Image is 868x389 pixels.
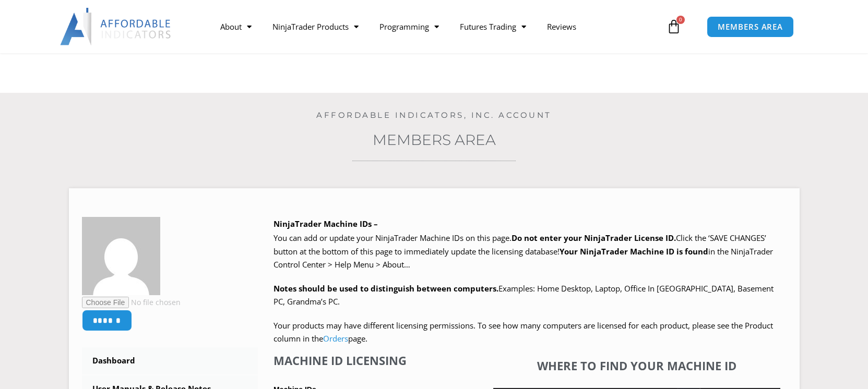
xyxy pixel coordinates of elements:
a: Programming [369,15,449,39]
img: LogoAI | Affordable Indicators – NinjaTrader [60,8,172,45]
h4: Machine ID Licensing [274,354,480,367]
a: About [210,15,262,39]
h4: Where to find your Machine ID [493,359,780,372]
a: Futures Trading [449,15,537,39]
a: MEMBERS AREA [707,16,794,38]
strong: Your NinjaTrader Machine ID is found [560,246,708,257]
a: 0 [651,11,697,42]
b: NinjaTrader Machine IDs – [274,218,378,229]
a: Reviews [537,15,587,39]
span: Your products may have different licensing permissions. To see how many computers are licensed fo... [274,320,773,344]
a: NinjaTrader Products [262,15,369,39]
a: Affordable Indicators, Inc. Account [316,110,552,120]
span: Examples: Home Desktop, Laptop, Office In [GEOGRAPHIC_DATA], Basement PC, Grandma’s PC. [274,283,774,307]
nav: Menu [210,15,664,39]
a: Members Area [373,131,496,149]
span: Click the ‘SAVE CHANGES’ button at the bottom of this page to immediately update the licensing da... [274,233,773,270]
strong: Notes should be used to distinguish between computers. [274,283,498,294]
img: 68d544741eaeca62496f7877a72a79563a3c018acc7a62430c104d7069bc94a3 [82,217,160,295]
span: MEMBERS AREA [718,23,783,31]
a: Dashboard [82,347,258,374]
b: Do not enter your NinjaTrader License ID. [512,233,676,243]
a: Orders [323,333,348,344]
span: 0 [676,16,685,24]
span: You can add or update your NinjaTrader Machine IDs on this page. [274,233,512,243]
